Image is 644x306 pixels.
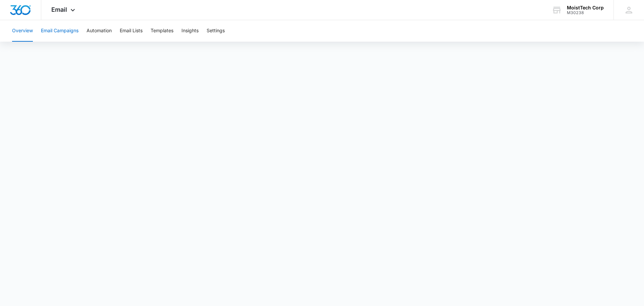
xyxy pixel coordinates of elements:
button: Settings [207,20,225,42]
span: Email [51,6,67,13]
button: Email Lists [120,20,143,42]
button: Automation [87,20,112,42]
div: account id [567,10,604,15]
button: Templates [151,20,173,42]
div: account name [567,5,604,10]
button: Email Campaigns [41,20,78,42]
button: Overview [12,20,33,42]
button: Insights [181,20,199,42]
